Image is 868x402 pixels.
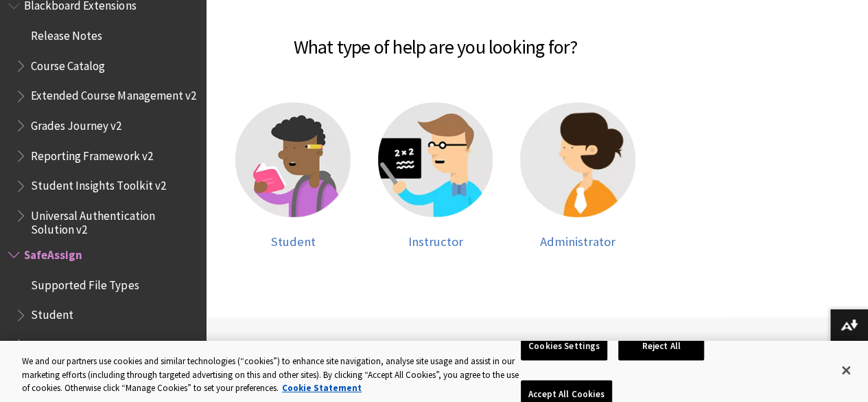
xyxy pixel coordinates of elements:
[8,243,198,386] nav: Book outline for Blackboard SafeAssign
[220,16,651,61] h2: What type of help are you looking for?
[31,273,139,292] span: Supported File Types
[520,102,635,249] a: Administrator help Administrator
[24,243,82,262] span: SafeAssign
[521,332,607,361] button: Cookies Settings
[31,204,196,236] span: Universal Authentication Solution v2
[378,102,493,249] a: Instructor help Instructor
[31,175,165,193] span: Student Insights Toolkit v2
[282,382,362,394] a: More information about your privacy, opens in a new tab
[31,24,102,43] span: Release Notes
[540,234,615,249] span: Administrator
[520,102,635,218] img: Administrator help
[235,102,351,218] img: Student help
[31,144,152,163] span: Reporting Framework v2
[31,304,73,322] span: Student
[235,102,351,249] a: Student help Student
[31,54,105,73] span: Course Catalog
[618,332,704,361] button: Reject All
[31,85,196,103] span: Extended Course Management v2
[22,355,521,395] div: We and our partners use cookies and similar technologies (“cookies”) to enhance site navigation, ...
[31,114,121,133] span: Grades Journey v2
[270,234,315,249] span: Student
[378,102,493,218] img: Instructor help
[31,333,82,352] span: Instructor
[831,355,861,386] button: Close
[408,234,463,249] span: Instructor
